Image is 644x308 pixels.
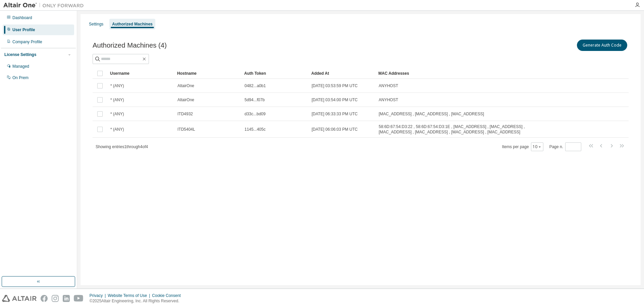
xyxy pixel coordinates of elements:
div: Authorized Machines [112,21,153,27]
img: linkedin.svg [63,295,70,302]
span: ANYHOST [379,97,398,103]
span: ANYHOST [379,83,398,88]
span: [DATE] 06:33:33 PM UTC [312,111,358,117]
img: facebook.svg [41,295,48,302]
div: Cookie Consent [152,293,184,298]
img: youtube.svg [74,295,84,302]
span: AltairOne [177,97,194,103]
div: On Prem [12,75,29,80]
span: 5d94...f07b [245,97,265,103]
span: 0482...a0b1 [245,83,266,88]
div: License Settings [4,52,36,57]
div: Added At [311,68,373,79]
span: [DATE] 03:54:00 PM UTC [312,97,358,103]
span: [DATE] 06:06:03 PM UTC [312,127,358,132]
span: Showing entries 1 through 4 of 4 [96,144,148,149]
div: Settings [89,21,103,27]
div: Privacy [90,293,108,298]
span: ITD5404L [177,127,195,132]
button: 10 [533,144,542,149]
span: * (ANY) [110,97,124,103]
button: Generate Auth Code [577,40,627,51]
span: AltairOne [177,83,194,88]
div: User Profile [12,27,35,33]
span: [MAC_ADDRESS] , [MAC_ADDRESS] , [MAC_ADDRESS] [379,111,484,117]
div: Dashboard [12,15,32,20]
p: © 2025 Altair Engineering, Inc. All Rights Reserved. [90,298,185,304]
span: * (ANY) [110,111,124,117]
img: instagram.svg [52,295,59,302]
div: Auth Token [244,68,306,79]
span: [DATE] 03:53:59 PM UTC [312,83,358,88]
div: Hostname [177,68,239,79]
span: Authorized Machines (4) [93,42,167,49]
span: 58:6D:67:54:D3:22 , 58:6D:67:54:D3:1E , [MAC_ADDRESS] , [MAC_ADDRESS] , [MAC_ADDRESS] , [MAC_ADDR... [379,124,558,135]
span: ITD4932 [177,111,193,117]
span: * (ANY) [110,127,124,132]
span: d33c...bd09 [245,111,266,117]
img: Altair One [3,2,87,9]
div: MAC Addresses [378,68,558,79]
div: Managed [12,64,29,69]
div: Username [110,68,172,79]
span: Page n. [549,142,581,151]
span: * (ANY) [110,83,124,88]
img: altair_logo.svg [2,295,37,302]
div: Company Profile [12,39,42,45]
span: 1145...405c [245,127,266,132]
span: Items per page [502,142,543,151]
div: Website Terms of Use [108,293,152,298]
